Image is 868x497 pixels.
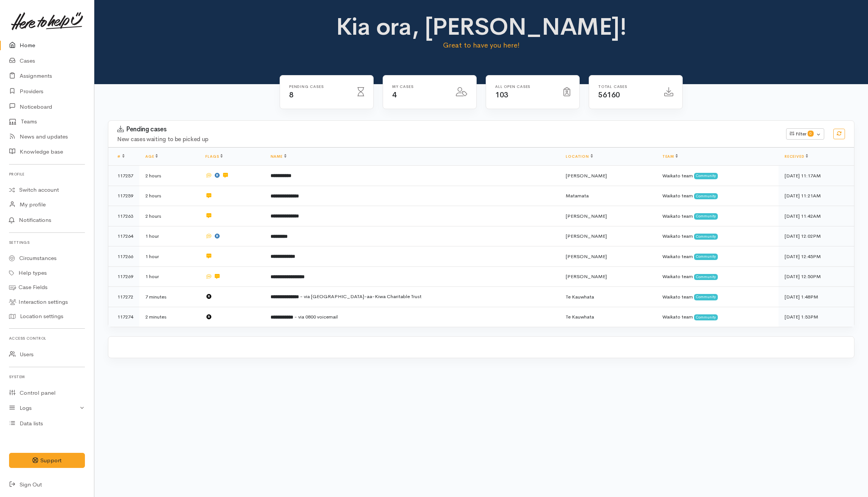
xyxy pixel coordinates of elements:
button: Filter0 [786,128,824,140]
a: Team [662,154,678,159]
td: 2 minutes [139,307,199,327]
td: 2 hours [139,186,199,206]
h6: Profile [9,169,85,179]
a: Location [566,154,593,159]
td: [DATE] 1:48PM [779,287,854,307]
h6: Pending cases [289,85,348,89]
td: [DATE] 12:50PM [779,266,854,287]
td: 117259 [108,186,139,206]
span: Matamata [566,192,589,199]
h3: Pending cases [117,126,777,133]
span: - via 0800 voicemail [294,314,338,320]
span: Community [694,254,718,260]
span: [PERSON_NAME] [566,273,607,280]
td: [DATE] 12:45PM [779,246,854,267]
h6: My cases [392,85,447,89]
td: Waikato team [656,266,779,287]
td: 1 hour [139,246,199,267]
span: Community [694,274,718,280]
span: - via [GEOGRAPHIC_DATA]-aa-Kiwa Charitable Trust [300,293,422,300]
span: Community [694,234,718,240]
td: 117257 [108,166,139,186]
a: Age [145,154,158,159]
span: 0 [808,131,814,137]
td: 117269 [108,266,139,287]
span: 8 [289,90,294,100]
td: Waikato team [656,246,779,267]
td: 117272 [108,287,139,307]
span: [PERSON_NAME] [566,233,607,239]
h6: Total cases [598,85,655,89]
span: 4 [392,90,397,100]
td: Waikato team [656,287,779,307]
span: Te Kauwhata [566,314,594,320]
span: Community [694,193,718,199]
button: Support [9,453,85,468]
td: Waikato team [656,166,779,186]
span: [PERSON_NAME] [566,213,607,219]
td: [DATE] 11:42AM [779,206,854,226]
td: [DATE] 11:17AM [779,166,854,186]
a: # [117,154,125,159]
span: 56160 [598,90,620,100]
td: 7 minutes [139,287,199,307]
td: 117274 [108,307,139,327]
td: 117266 [108,246,139,267]
span: Community [694,173,718,179]
td: Waikato team [656,226,779,246]
h6: Settings [9,237,85,248]
h6: Access control [9,333,85,343]
span: [PERSON_NAME] [566,253,607,260]
td: [DATE] 12:02PM [779,226,854,246]
h1: Kia ora, [PERSON_NAME]! [297,14,666,40]
td: 1 hour [139,266,199,287]
a: Name [271,154,286,159]
h6: System [9,372,85,382]
h6: All Open cases [495,85,554,89]
span: Community [694,213,718,219]
td: 117263 [108,206,139,226]
td: Waikato team [656,186,779,206]
td: Waikato team [656,307,779,327]
span: [PERSON_NAME] [566,172,607,179]
td: 2 hours [139,166,199,186]
a: Flags [205,154,223,159]
span: 103 [495,90,508,100]
h4: New cases waiting to be picked up [117,136,777,143]
p: Great to have you here! [297,40,666,51]
td: 1 hour [139,226,199,246]
span: Te Kauwhata [566,294,594,300]
a: Received [785,154,808,159]
span: Community [694,294,718,300]
span: Community [694,314,718,320]
td: [DATE] 1:53PM [779,307,854,327]
td: 2 hours [139,206,199,226]
td: [DATE] 11:21AM [779,186,854,206]
td: 117264 [108,226,139,246]
td: Waikato team [656,206,779,226]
